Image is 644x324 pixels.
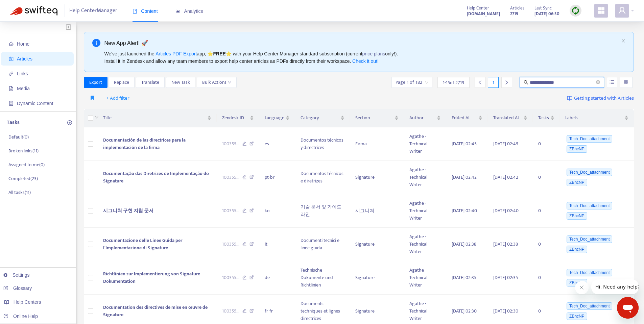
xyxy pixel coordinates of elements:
[133,8,158,14] span: Content
[607,77,617,88] button: unordered-list
[228,81,231,84] span: down
[17,86,30,91] span: Media
[567,169,612,176] span: Tech_Doc_attachment
[452,274,476,281] span: [DATE] 02:35
[8,161,45,168] p: Assigned to me ( 0 )
[443,79,464,86] span: 1 - 15 of 2719
[197,77,237,88] button: Bulk Actionsdown
[567,202,612,209] span: Tech_Doc_attachment
[171,79,190,86] span: New Task
[409,114,435,122] span: Author
[17,41,29,47] span: Home
[133,9,137,14] span: book
[141,79,159,86] span: Translate
[175,8,203,14] span: Analytics
[217,109,260,127] th: Zendesk ID
[98,109,217,127] th: Title
[295,127,350,161] td: Documentos técnicos y directrices
[106,94,129,102] span: + Add filter
[104,50,619,65] div: We've just launched the app, ⭐ ⭐️ with your Help Center Manager standard subscription (current on...
[4,5,49,10] span: Hi. Need any help?
[575,281,589,294] iframe: Close message
[510,10,518,18] strong: 2719
[8,175,38,182] p: Completed ( 23 )
[222,307,239,315] span: 100355 ...
[213,51,225,56] b: FREE
[14,299,41,305] span: Help Centers
[362,51,385,56] a: price plans
[567,246,587,253] span: ZBhcNP
[7,119,20,127] p: Tasks
[355,114,393,122] span: Section
[114,79,129,86] span: Replace
[533,194,560,228] td: 0
[621,39,625,43] span: close
[156,51,197,56] a: Articles PDF Export
[104,39,619,47] div: New App Alert! 🚀
[9,101,14,106] span: container
[567,179,587,186] span: ZBhcNP
[89,79,102,86] span: Export
[103,114,206,122] span: Title
[352,58,379,64] a: Check it out!
[596,80,600,84] span: close-circle
[560,109,634,127] th: Labels
[17,56,32,61] span: Articles
[574,95,634,102] span: Getting started with Articles
[222,241,239,248] span: 100355 ...
[452,140,477,148] span: [DATE] 02:45
[8,189,31,196] p: All tasks ( 11 )
[567,96,572,101] img: image-link
[571,6,580,15] img: sync.dc5367851b00ba804db3.png
[504,80,509,85] span: right
[538,114,549,122] span: Tasks
[84,77,108,88] button: Export
[10,6,57,16] img: Swifteq
[567,302,612,310] span: Tech_Doc_attachment
[136,77,165,88] button: Translate
[488,109,533,127] th: Translated At
[610,80,614,84] span: unordered-list
[488,77,499,88] div: 1
[9,56,14,61] span: account-book
[567,145,587,153] span: ZBhcNP
[597,6,605,15] span: appstore
[103,136,186,151] span: Documentación de las directrices para la implementación de la firma
[265,114,284,122] span: Language
[404,228,446,261] td: Agathe - Technical Writer
[103,236,182,252] span: Documentazione delle Linee Guida per l'Implementazione di Signature
[3,314,38,319] a: Online Help
[567,235,612,243] span: Tech_Doc_attachment
[350,194,404,228] td: 시그니쳐
[301,114,339,122] span: Category
[404,194,446,228] td: Agathe - Technical Writer
[467,10,500,18] a: [DOMAIN_NAME]
[350,127,404,161] td: Firma
[9,42,14,46] span: home
[621,39,625,43] button: close
[493,173,518,181] span: [DATE] 02:42
[103,270,200,285] span: Richtlinien zur Implementierung von Signature Dokumentation
[493,140,518,148] span: [DATE] 02:45
[493,307,518,315] span: [DATE] 02:30
[109,77,135,88] button: Replace
[567,313,587,320] span: ZBhcNP
[3,285,32,291] a: Glossary
[478,80,482,85] span: left
[17,71,28,76] span: Links
[493,274,518,281] span: [DATE] 02:35
[493,207,519,215] span: [DATE] 02:40
[350,228,404,261] td: Signature
[591,279,639,294] iframe: Message from company
[101,93,135,104] button: + Add filter
[452,307,477,315] span: [DATE] 02:30
[8,147,39,154] p: Broken links ( 11 )
[259,261,295,295] td: de
[567,279,587,286] span: ZBhcNP
[567,93,634,104] a: Getting started with Articles
[295,261,350,295] td: Technische Dokumente und Richtlinien
[534,4,552,12] span: Last Sync
[92,39,100,47] span: info-circle
[452,173,477,181] span: [DATE] 02:42
[493,114,522,122] span: Translated At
